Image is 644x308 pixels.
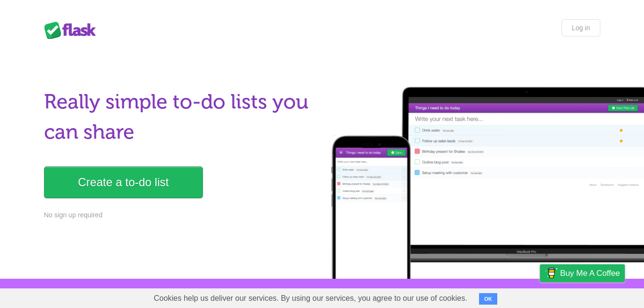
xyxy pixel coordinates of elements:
[44,210,316,220] p: No sign up required
[44,87,316,147] h1: Really simple to-do lists you can share
[560,265,620,282] span: Buy me a coffee
[479,293,498,305] button: OK
[44,22,102,39] div: Flask Lists
[545,265,558,281] img: Buy me a coffee
[540,264,625,282] a: Buy me a coffee
[144,289,477,308] span: Cookies help us deliver our services. By using our services, you agree to our use of cookies.
[44,166,203,198] a: Create a to-do list
[562,19,600,36] a: Log in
